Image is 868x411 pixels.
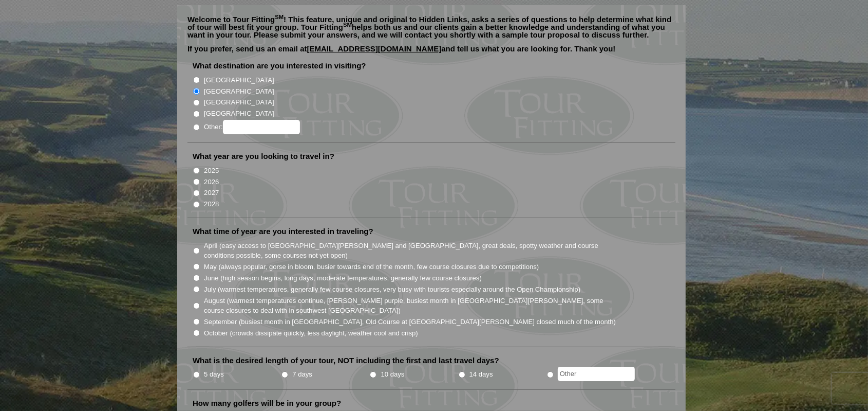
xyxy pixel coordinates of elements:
[204,166,219,176] label: 2025
[204,86,274,97] label: [GEOGRAPHIC_DATA]
[204,75,274,85] label: [GEOGRAPHIC_DATA]
[469,369,493,380] label: 14 days
[204,188,219,198] label: 2027
[187,45,675,60] p: If you prefer, send us an email at and tell us what you are looking for. Thank you!
[204,296,617,316] label: August (warmest temperatures continue, [PERSON_NAME] purple, busiest month in [GEOGRAPHIC_DATA][P...
[193,61,366,71] label: What destination are you interested in visiting?
[193,226,373,237] label: What time of year are you interested in traveling?
[204,241,617,261] label: April (easy access to [GEOGRAPHIC_DATA][PERSON_NAME] and [GEOGRAPHIC_DATA], great deals, spotty w...
[204,97,274,108] label: [GEOGRAPHIC_DATA]
[343,22,352,28] sup: SM
[381,369,405,380] label: 10 days
[204,109,274,119] label: [GEOGRAPHIC_DATA]
[204,369,224,380] label: 5 days
[223,120,300,134] input: Other:
[204,317,616,327] label: September (busiest month in [GEOGRAPHIC_DATA], Old Course at [GEOGRAPHIC_DATA][PERSON_NAME] close...
[204,328,418,338] label: October (crowds dissipate quickly, less daylight, weather cool and crisp)
[204,284,580,295] label: July (warmest temperatures, generally few course closures, very busy with tourists especially aro...
[187,15,675,39] p: Welcome to Tour Fitting ! This feature, unique and original to Hidden Links, asks a series of que...
[204,199,219,209] label: 2028
[204,120,299,134] label: Other:
[193,398,341,408] label: How many golfers will be in your group?
[204,273,482,283] label: June (high season begins, long days, moderate temperatures, generally few course closures)
[307,44,442,53] a: [EMAIL_ADDRESS][DOMAIN_NAME]
[204,262,539,272] label: May (always popular, gorse in bloom, busier towards end of the month, few course closures due to ...
[292,369,312,380] label: 7 days
[193,151,334,162] label: What year are you looking to travel in?
[193,355,499,366] label: What is the desired length of your tour, NOT including the first and last travel days?
[204,177,219,187] label: 2026
[558,367,635,381] input: Other
[275,14,284,20] sup: SM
